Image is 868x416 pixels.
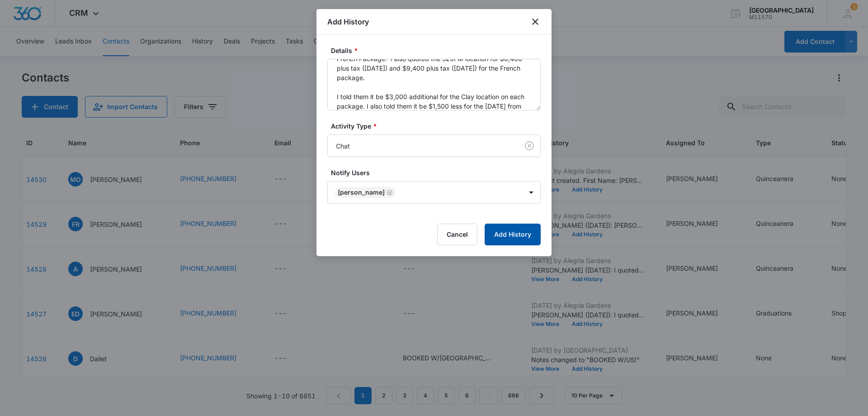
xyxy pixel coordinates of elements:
[485,224,541,245] button: Add History
[385,189,393,196] div: Remove Cynthia Peraza
[522,139,537,153] button: Clear
[530,16,541,27] button: close
[331,168,544,177] label: Notify Users
[437,224,477,245] button: Cancel
[327,59,541,110] textarea: [PERSON_NAME] ([DATE]): I quoted the client for the [PERSON_NAME] location $6,500 plus tax ([DATE...
[338,189,385,196] div: [PERSON_NAME]
[331,46,544,55] label: Details
[331,121,544,131] label: Activity Type
[327,16,369,27] h1: Add History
